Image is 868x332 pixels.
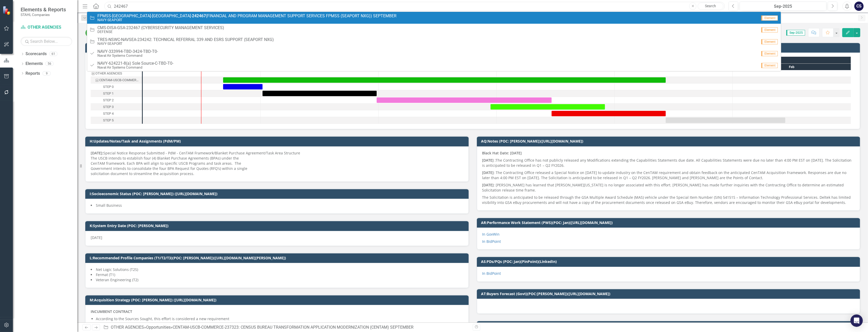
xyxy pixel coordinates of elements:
[173,325,414,330] div: CENTAM-USCB-COMMERCE-237323: CENSUS BUREAU TRANSFORMATION APPLICATION MODERNIZATION (CENTAM) SEPT...
[104,2,725,11] input: Search ClearPoint...
[96,267,138,272] span: Net Logic Solutions (T2S)
[103,117,114,124] div: STEP 5
[91,309,132,314] strong: INCUMBENT CONTRACT
[26,51,47,57] a: Scorecards
[761,63,778,68] span: Element
[481,260,858,263] h3: AS:PDs/PQs (POC: Jan)(PinPoint)(LinkedIn)
[87,59,781,71] a: NAVY-624221-8(a) Sole Source-C-TBD-T0-Naval Air Systems CommandElement
[97,49,158,54] span: NAVY-333994-TBD-3424-TBD-T0-
[90,139,466,143] h3: H:Updates/Notes/Task and Assignments (PdM/PM)
[741,3,825,10] div: Sep-2025
[91,110,142,117] div: Task: Start date: 2025-12-15 End date: 2026-01-14
[87,36,781,47] a: TRES-NSWC-NAVSEA-234242: TECHNICAL REFERRAL 339 AND ESRS SUPPORT (SEAPORT NXG)NAVY-SEAPORTElement
[482,151,522,155] strong: Black Hat Date: [DATE]
[97,61,173,66] span: NAVY-624221-8(a) Sole Source-C-TBD-T0-
[91,97,142,104] div: Task: Start date: 2025-10-31 End date: 2025-12-15
[482,271,501,276] a: In BidPoint
[481,139,858,143] h3: AQ:Notes (POC: [PERSON_NAME])([URL][DOMAIN_NAME])
[96,277,138,282] span: Veteran Engineering (T2)
[85,29,93,37] img: Active
[482,158,496,163] strong: [DATE] :
[481,292,858,296] h3: AT:Buyers Forecast (Govt)(POC:[PERSON_NAME])([URL][DOMAIN_NAME])
[666,118,785,123] div: Task: Start date: 2026-01-14 End date: 2026-02-13
[91,151,463,176] p: Special Notice Response Submitted - PdM - CenTAM Framework/Blanket Purchase Agreement/Task Area S...
[91,151,103,155] strong: [DATE]:
[90,192,466,196] h3: I:Socioeconomic Status (POC: [PERSON_NAME]) ([URL][DOMAIN_NAME])
[26,71,40,77] a: Reports
[91,70,142,77] div: Task: OTHER AGENCIES Start date: 2025-08-08 End date: 2025-08-09
[3,6,12,15] img: ClearPoint Strategy
[482,182,494,187] strong: [DATE]
[103,325,469,330] div: » »
[90,224,466,228] h3: K:System Entry Date (POC: [PERSON_NAME])
[97,37,274,42] span: TRES-NSWC-NAVSEA-234242: TECHNICAL REFERRAL 339 AND ESRS SUPPORT (SEAPORT NXG)
[45,62,54,66] div: 56
[97,42,274,46] small: NAVY-SEAPORT
[482,169,855,181] p: : The Contracting Office released a Special Notice on [DATE] to update industry on the CenTAM req...
[91,104,142,110] div: STEP 3
[698,3,723,10] a: Search
[91,77,142,84] div: Task: Start date: 2025-09-21 End date: 2026-01-14
[97,65,173,69] small: Naval Air Systems Command
[223,77,666,83] div: Task: Start date: 2025-09-21 End date: 2026-01-14
[91,97,142,104] div: STEP 2
[21,6,66,13] span: Elements & Reports
[91,77,142,84] div: CENTAM-USCB-COMMERCE-237323: CENSUS BUREAU TRANSFORMATION APPLICATION MODERNIZATION (CENTAM) SEPT...
[103,97,114,104] div: STEP 2
[482,194,855,205] p: The Solicitation is anticipated to be released through the GSA Multiple Award Schedule (MAS) vehi...
[761,27,778,32] span: Element
[733,64,851,70] div: Feb
[103,110,114,117] div: STEP 4
[761,39,778,44] span: Element
[103,104,114,110] div: STEP 3
[97,26,224,30] span: CMS-DISA-GSA-232467 (CYBERSECURITY MANAGEMENT SERVICES)
[146,325,171,330] a: Opportunities
[786,30,805,36] span: Sep-2025
[91,90,142,97] div: STEP 1
[97,18,397,22] small: NAVY-SEAPORT
[21,37,72,46] input: Search Below...
[91,84,142,90] div: STEP 0
[482,239,501,244] a: In BidPoint
[854,2,864,11] button: CS
[26,61,43,67] a: Elements
[96,203,122,208] span: Small Business
[87,12,781,24] a: FPMSS-[GEOGRAPHIC_DATA]-[GEOGRAPHIC_DATA]-242467(FINANCIAL AND PROGRAM MANAGEMENT SUPPORT SERVICE...
[87,24,781,36] a: CMS-DISA-GSA-232467 (CYBERSECURITY MANAGEMENT SERVICES)DEFENSEElement
[761,51,778,56] span: Element
[21,13,66,17] small: STAHL Companies
[103,90,114,97] div: STEP 1
[761,15,778,21] span: Element
[91,70,142,77] div: OTHER AGENCIES
[43,71,51,76] div: 9
[192,13,206,18] strong: 242467
[377,97,552,103] div: Task: Start date: 2025-10-31 End date: 2025-12-15
[740,2,827,11] button: Sep-2025
[91,110,142,117] div: STEP 4
[223,84,263,89] div: Task: Start date: 2025-09-21 End date: 2025-10-01
[97,54,158,57] small: Naval Air Systems Command
[491,104,605,110] div: Task: Start date: 2025-11-29 End date: 2025-12-29
[90,256,466,260] h3: L:Recommended Profile Companies (T1/T2/T3)(POC: [PERSON_NAME])([URL][DOMAIN_NAME][PERSON_NAME])
[87,47,781,59] a: NAVY-333994-TBD-3424-TBD-T0-Naval Air Systems CommandElement
[91,235,102,240] span: [DATE]
[103,84,114,90] div: STEP 0
[482,232,500,237] a: In GovWin
[552,111,666,116] div: Task: Start date: 2025-12-15 End date: 2026-01-14
[91,117,142,124] div: Task: Start date: 2026-01-14 End date: 2026-02-13
[481,221,858,225] h3: AR:Performance Work Statement (PWS)(POC: Jan)([URL][DOMAIN_NAME])
[99,77,140,84] div: CENTAM-USCB-COMMERCE-237323: CENSUS BUREAU TRANSFORMATION APPLICATION MODERNIZATION (CENTAM) SEPT...
[21,24,72,30] a: OTHER AGENCIES
[95,70,122,77] div: OTHER AGENCIES
[49,52,57,56] div: 61
[111,325,144,330] a: OTHER AGENCIES
[850,314,863,327] div: Open Intercom Messenger
[90,298,466,302] h3: M:Acquisition Strategy (POC: [PERSON_NAME]) ([URL][DOMAIN_NAME])
[91,117,142,124] div: STEP 5
[96,316,463,321] p: According to the Sources Sought, this effort is considered a new requirement
[482,181,855,194] p: : [PERSON_NAME] has learned that [PERSON_NAME][US_STATE] is no longer associated with this effort...
[96,272,115,277] span: Fermat (T1)
[91,84,142,90] div: Task: Start date: 2025-09-21 End date: 2025-10-01
[91,104,142,110] div: Task: Start date: 2025-11-29 End date: 2025-12-29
